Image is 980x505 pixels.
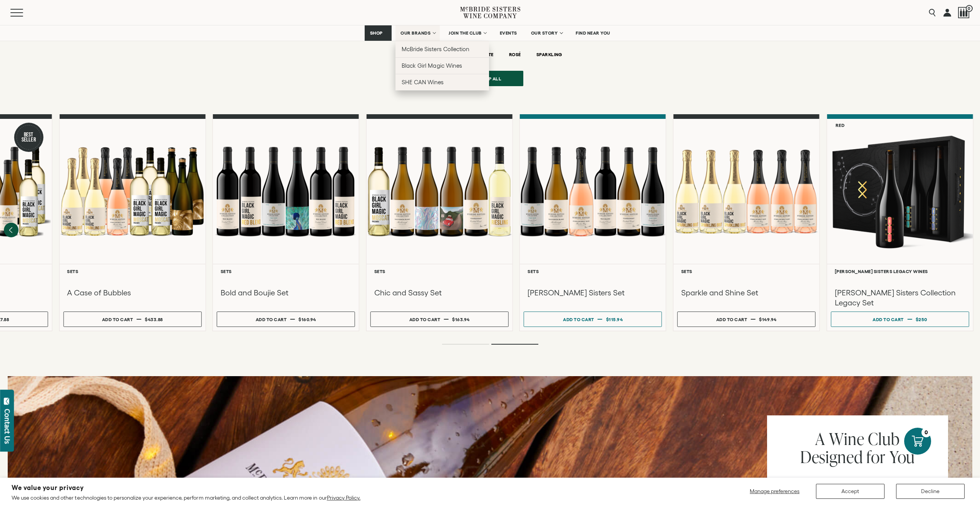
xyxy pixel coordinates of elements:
[221,288,351,298] h3: Bold and Boujie Set
[402,46,469,52] span: McBride Sisters Collection
[835,288,965,308] h3: [PERSON_NAME] Sisters Collection Legacy Set
[465,71,515,86] span: Shop all
[966,5,973,12] span: 0
[536,52,562,58] button: SPARKLING
[868,427,900,450] span: Club
[831,312,969,327] button: Add to cart $250
[759,317,777,322] span: $149.94
[67,269,198,274] h6: Sets
[681,269,812,274] h6: Sets
[370,312,509,327] button: Add to cart $163.94
[4,223,18,237] button: Previous
[370,30,383,36] span: SHOP
[395,41,489,57] a: McBride Sisters Collection
[571,25,615,41] a: FIND NEAR YOU
[836,123,845,128] h6: Red
[921,428,931,437] div: 0
[442,344,489,345] li: Page dot 1
[677,312,816,327] button: Add to cart $149.94
[395,25,440,41] a: OUR BRANDS
[402,79,444,85] span: SHE CAN Wines
[12,485,360,491] h2: We value your privacy
[800,445,863,468] span: Designed
[500,30,517,36] span: EVENTS
[366,114,513,331] a: Chic and Sassy Set Sets Chic and Sassy Set Add to cart $163.94
[890,445,915,468] span: You
[750,488,799,494] span: Manage preferences
[298,317,316,322] span: $160.94
[896,484,965,499] button: Decline
[374,288,505,298] h3: Chic and Sassy Set
[3,409,11,444] div: Contact Us
[827,114,973,331] a: Red McBride Sisters Collection Legacy Set [PERSON_NAME] Sisters Legacy Wines [PERSON_NAME] Sister...
[815,427,825,450] span: A
[866,445,886,468] span: for
[716,314,747,325] div: Add to cart
[673,114,820,331] a: Sparkling and Shine Sparkling Set Sets Sparkle and Shine Set Add to cart $149.94
[400,30,431,36] span: OUR BRANDS
[491,344,538,345] li: Page dot 2
[457,71,523,86] a: Shop all
[479,52,493,58] button: WHITE
[67,288,198,298] h3: A Case of Bubbles
[449,30,482,36] span: JOIN THE CLUB
[452,317,470,322] span: $163.94
[519,114,666,331] a: McBride Sisters Set Sets [PERSON_NAME] Sisters Set Add to cart $115.94
[816,484,885,499] button: Accept
[12,494,360,501] p: We use cookies and other technologies to personalize your experience, perform marketing, and coll...
[528,269,658,274] h6: Sets
[402,62,462,69] span: Black Girl Magic Wines
[531,30,558,36] span: OUR STORY
[509,52,521,58] button: ROSÉ
[395,57,489,74] a: Black Girl Magic Wines
[374,269,505,274] h6: Sets
[444,25,491,41] a: JOIN THE CLUB
[745,484,804,499] button: Manage preferences
[495,25,522,41] a: EVENTS
[528,288,658,298] h3: [PERSON_NAME] Sisters Set
[145,317,163,322] span: $433.88
[873,314,904,325] div: Add to cart
[524,312,662,327] button: Add to cart $115.94
[365,25,392,41] a: SHOP
[395,74,489,90] a: SHE CAN Wines
[576,30,610,36] span: FIND NEAR YOU
[256,314,287,325] div: Add to cart
[563,314,594,325] div: Add to cart
[681,288,812,298] h3: Sparkle and Shine Set
[835,269,965,274] h6: [PERSON_NAME] Sisters Legacy Wines
[829,427,864,450] span: Wine
[221,269,351,274] h6: Sets
[606,317,623,322] span: $115.94
[327,495,360,501] a: Privacy Policy.
[409,314,441,325] div: Add to cart
[526,25,567,41] a: OUR STORY
[916,317,927,322] span: $250
[10,9,38,17] button: Mobile Menu Trigger
[102,314,133,325] div: Add to cart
